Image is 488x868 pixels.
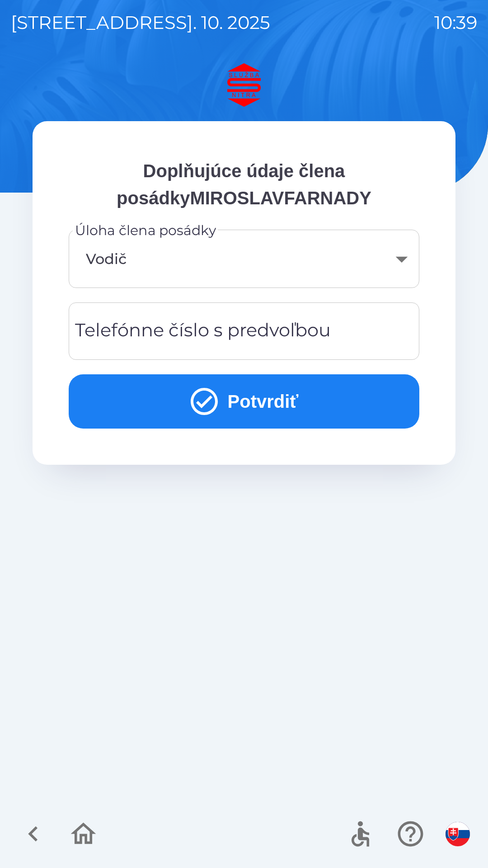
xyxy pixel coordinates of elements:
label: Úloha člena posádky [75,221,216,240]
img: Logo [33,63,455,107]
p: [STREET_ADDRESS]. 10. 2025 [11,9,270,36]
p: Doplňujúce údaje člena posádkyMIROSLAVFARNADY [69,157,419,212]
img: sk flag [446,822,470,846]
p: 10:39 [434,9,477,36]
div: Vodič [80,241,408,277]
button: Potvrdiť [69,374,419,429]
